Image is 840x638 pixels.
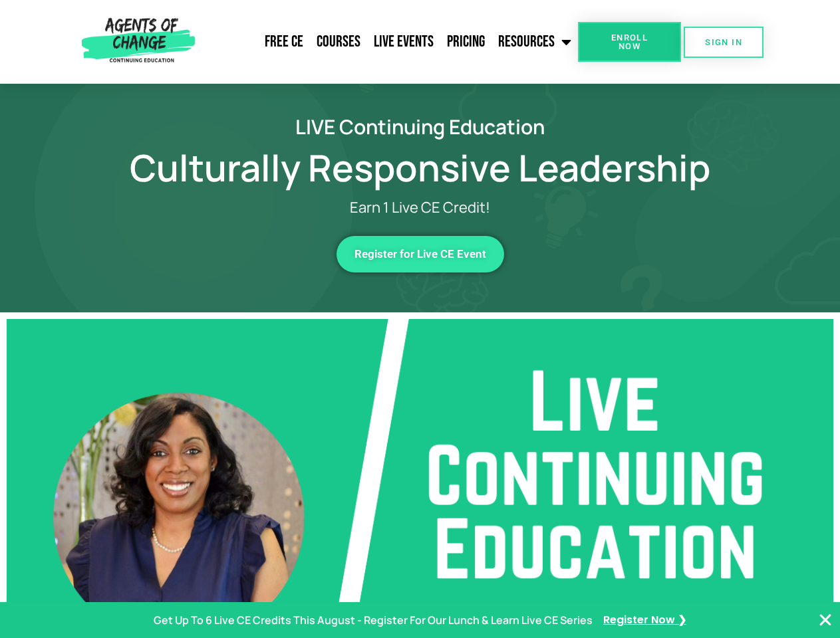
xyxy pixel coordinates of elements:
a: Register for Live CE Event [337,236,504,272]
span: SIGN IN [705,38,742,47]
span: Enroll Now [599,33,660,51]
a: Pricing [440,25,491,58]
a: Resources [491,25,578,58]
a: Register Now ❯ [603,611,686,630]
button: Close Banner [817,612,833,628]
a: SIGN IN [684,27,764,58]
a: Enroll Now [578,22,681,62]
a: Live Events [367,25,440,58]
h2: LIVE Continuing Education [41,117,799,136]
h1: Culturally Responsive Leadership [41,150,799,186]
span: Register for Live CE Event [354,249,486,260]
p: Get Up To 6 Live CE Credits This August - Register For Our Lunch & Learn Live CE Series [154,611,593,630]
p: Earn 1 Live CE Credit! [94,199,746,216]
a: Courses [310,25,367,58]
nav: Menu [200,25,578,58]
a: Free CE [258,25,310,58]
